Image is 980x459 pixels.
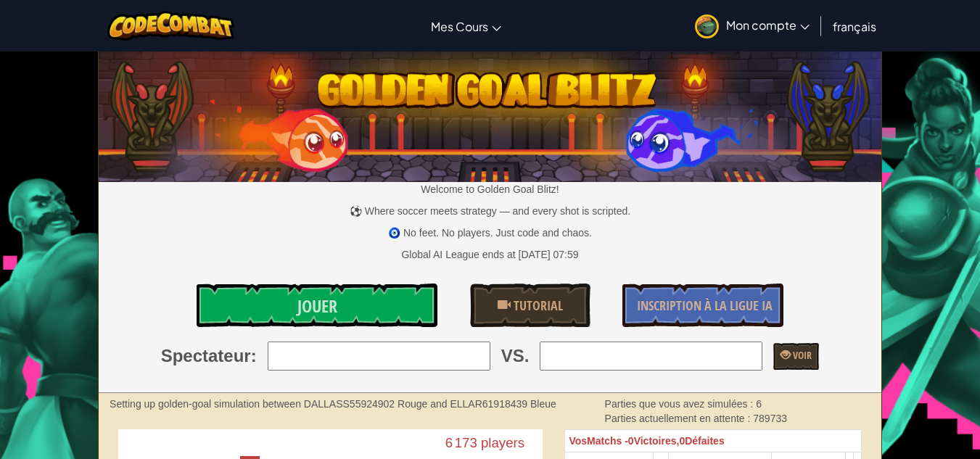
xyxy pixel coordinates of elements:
a: Mon compte [688,3,817,49]
span: Tutorial [511,297,563,315]
span: Victoires, [634,435,680,447]
p: 🧿 No feet. No players. Just code and chaos. [99,226,881,240]
img: avatar [695,15,719,38]
span: Mon compte [726,17,810,33]
span: français [833,19,876,34]
span: Spectateur [161,344,251,368]
span: 789733 [753,413,787,424]
a: Mes Cours [424,7,508,46]
span: Mes Cours [431,19,488,34]
text: 6 173 players [445,435,524,450]
span: Vos [569,435,587,447]
p: Welcome to Golden Goal Blitz! [99,182,881,197]
div: Global AI League ends at [DATE] 07:59 [401,247,578,262]
a: Tutorial [470,284,590,327]
img: CodeCombat logo [107,11,234,41]
span: Parties que vous avez simulées : [605,398,757,410]
span: Parties actuellement en attente : [605,413,754,424]
span: 6 [756,398,762,410]
th: 0 0 [565,430,861,452]
img: Golden Goal [99,46,881,182]
a: français [825,7,884,46]
a: Inscription à la Ligue IA [622,284,783,327]
span: Matchs - [587,435,628,447]
span: VS. [501,344,530,368]
span: Défaites [685,435,724,447]
span: Jouer [297,294,337,318]
strong: Setting up golden-goal simulation between DALLASS55924902 Rouge and ELLAR61918439 Bleue [110,398,556,410]
span: : [251,344,257,368]
span: Voir [791,348,812,362]
p: ⚽ Where soccer meets strategy — and every shot is scripted. [99,204,881,218]
span: Inscription à la Ligue IA [637,297,773,315]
